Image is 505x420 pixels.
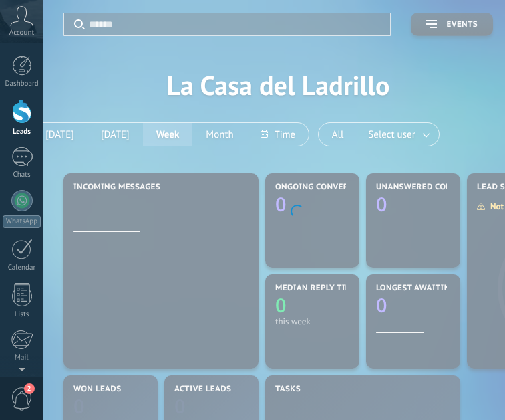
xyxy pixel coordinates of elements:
[3,354,41,362] div: Mail
[24,383,35,394] span: 2
[3,310,41,319] div: Lists
[9,29,34,37] span: Account
[3,264,41,272] div: Calendar
[3,80,41,88] div: Dashboard
[3,128,41,136] div: Leads
[3,215,41,228] div: WhatsApp
[3,171,41,179] div: Chats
